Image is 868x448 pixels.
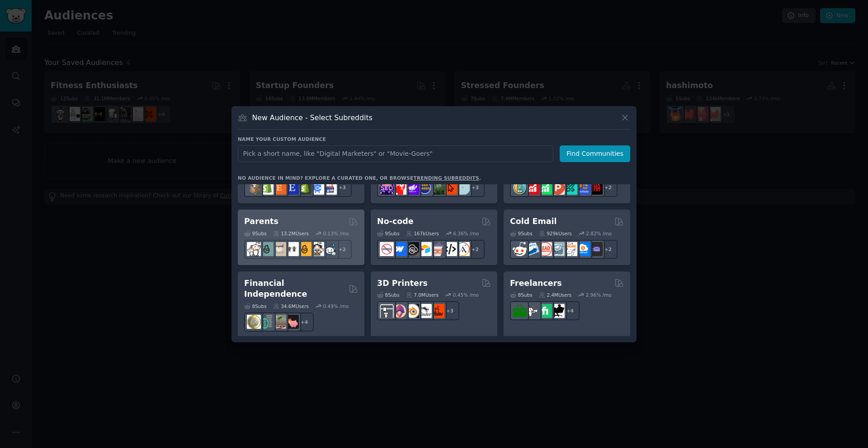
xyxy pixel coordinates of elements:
[323,230,349,237] div: 0.13 % /mo
[297,181,311,195] img: reviewmyshopify
[513,181,527,195] img: AppIdeas
[430,242,444,256] img: nocodelowcode
[377,216,414,227] h2: No-code
[525,242,539,256] img: Emailmarketing
[405,242,419,256] img: NoCodeSaaS
[272,242,286,256] img: beyondthebump
[259,315,274,329] img: FinancialPlanning
[510,230,533,237] div: 9 Sub s
[333,178,352,197] div: + 3
[551,304,565,318] img: Freelancers
[295,313,314,331] div: + 4
[551,242,565,256] img: coldemail
[406,230,439,237] div: 167k Users
[538,181,552,195] img: selfpromotion
[466,240,485,259] div: + 2
[405,181,419,195] img: seogrowth
[323,181,337,195] img: ecommerce_growth
[430,181,444,195] img: Local_SEO
[285,181,299,195] img: EtsySellers
[539,292,572,298] div: 2.4M Users
[443,181,457,195] img: GoogleSearchConsole
[551,181,565,195] img: ProductHunters
[259,242,274,256] img: SingleParents
[560,145,630,162] button: Find Communities
[247,242,261,256] img: daddit
[238,145,553,162] input: Pick a short name, like "Digital Marketers" or "Movie-Goers"
[380,304,394,318] img: 3Dprinting
[599,240,618,259] div: + 2
[244,216,278,227] h2: Parents
[453,230,479,237] div: 6.36 % /mo
[413,175,479,181] a: trending subreddits
[563,242,577,256] img: b2b_sales
[563,181,577,195] img: alphaandbetausers
[525,181,539,195] img: youtubepromotion
[538,304,552,318] img: Fiverr
[392,304,406,318] img: 3Dmodeling
[252,113,373,122] h3: New Audience - Select Subreddits
[380,242,394,256] img: nocode
[589,181,603,195] img: TestMyApp
[418,242,432,256] img: Airtable
[576,242,590,256] img: B2BSaaS
[453,292,479,298] div: 0.45 % /mo
[538,242,552,256] img: LeadGeneration
[392,181,406,195] img: TechSEO
[323,242,337,256] img: Parents
[443,242,457,256] img: NoCodeMovement
[272,181,286,195] img: Etsy
[418,181,432,195] img: SEO_cases
[576,181,590,195] img: betatests
[418,304,432,318] img: ender3
[456,181,470,195] img: The_SEO
[238,175,481,181] div: No audience in mind? Explore a curated one, or browse .
[297,242,311,256] img: NewParents
[456,242,470,256] img: Adalo
[440,301,459,320] div: + 3
[406,292,439,298] div: 7.0M Users
[310,181,324,195] img: ecommercemarketing
[599,178,618,197] div: + 2
[510,292,533,298] div: 8 Sub s
[247,181,261,195] img: dropship
[513,304,527,318] img: forhire
[405,304,419,318] img: blender
[272,315,286,329] img: Fire
[377,278,428,289] h2: 3D Printers
[510,278,562,289] h2: Freelancers
[285,315,299,329] img: fatFIRE
[525,304,539,318] img: freelance_forhire
[244,230,267,237] div: 9 Sub s
[513,242,527,256] img: sales
[586,292,612,298] div: 2.96 % /mo
[377,292,400,298] div: 8 Sub s
[238,136,630,142] h3: Name your custom audience
[244,278,345,300] h2: Financial Independence
[380,181,394,195] img: SEO_Digital_Marketing
[392,242,406,256] img: webflow
[247,315,261,329] img: UKPersonalFinance
[510,216,557,227] h2: Cold Email
[323,303,349,309] div: 0.49 % /mo
[466,178,485,197] div: + 3
[310,242,324,256] img: parentsofmultiples
[273,303,309,309] div: 34.6M Users
[377,230,400,237] div: 9 Sub s
[561,301,580,320] div: + 4
[589,242,603,256] img: EmailOutreach
[430,304,444,318] img: FixMyPrint
[244,303,267,309] div: 8 Sub s
[285,242,299,256] img: toddlers
[259,181,274,195] img: shopify
[539,230,572,237] div: 929k Users
[586,230,612,237] div: 2.82 % /mo
[273,230,309,237] div: 13.2M Users
[333,240,352,259] div: + 2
